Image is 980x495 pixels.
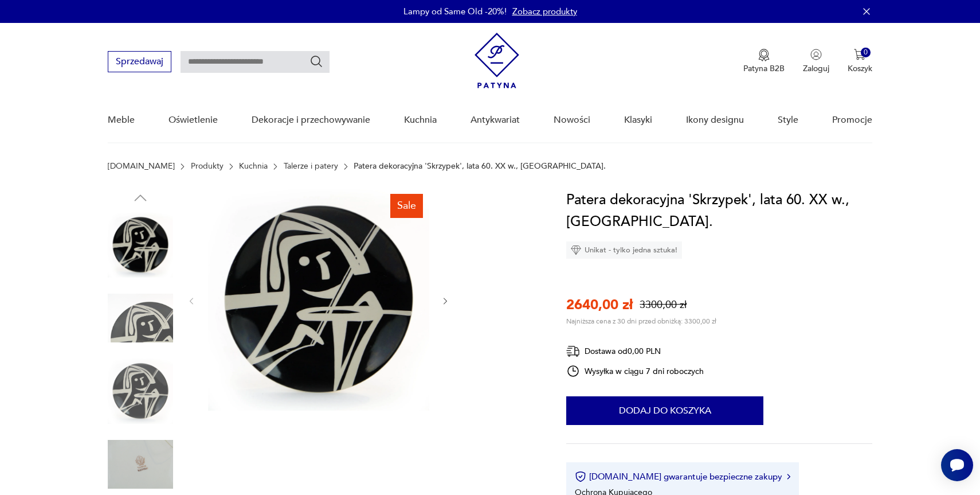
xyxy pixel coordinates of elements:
button: Zaloguj [803,49,829,74]
a: Kuchnia [239,162,268,171]
p: 3300,00 zł [640,298,687,312]
a: Promocje [832,98,872,142]
div: Unikat - tylko jedna sztuka! [566,241,682,259]
a: Klasyki [624,98,652,142]
a: Ikona medaluPatyna B2B [743,49,785,74]
img: Ikona koszyka [854,49,865,60]
img: Ikona diamentu [571,245,581,255]
iframe: Smartsupp widget button [941,449,973,481]
a: Meble [108,98,135,142]
p: 2640,00 zł [566,295,633,314]
img: Zdjęcie produktu Patera dekoracyjna 'Skrzypek', lata 60. XX w., Tułowice. [108,286,173,351]
a: Style [778,98,798,142]
img: Zdjęcie produktu Patera dekoracyjna 'Skrzypek', lata 60. XX w., Tułowice. [108,358,173,424]
p: Koszyk [848,63,872,74]
p: Lampy od Same Old -20%! [403,6,507,17]
a: Produkty [191,162,224,171]
img: Zdjęcie produktu Patera dekoracyjna 'Skrzypek', lata 60. XX w., Tułowice. [108,212,173,278]
a: [DOMAIN_NAME] [108,162,175,171]
p: Patera dekoracyjna 'Skrzypek', lata 60. XX w., [GEOGRAPHIC_DATA]. [354,162,606,171]
a: Sprzedawaj [108,59,171,67]
img: Ikona certyfikatu [575,471,586,482]
a: Dekoracje i przechowywanie [252,98,370,142]
p: Zaloguj [803,63,829,74]
a: Kuchnia [404,98,437,142]
p: Patyna B2B [743,63,785,74]
img: Ikonka użytkownika [810,49,822,60]
img: Ikona dostawy [566,344,580,358]
div: 0 [861,48,871,57]
img: Ikona medalu [758,49,770,61]
button: Dodaj do koszyka [566,396,763,425]
a: Nowości [554,98,590,142]
a: Oświetlenie [168,98,218,142]
a: Talerze i patery [284,162,338,171]
div: Wysyłka w ciągu 7 dni roboczych [566,364,704,378]
a: Zobacz produkty [512,6,577,17]
button: 0Koszyk [848,49,872,74]
button: Sprzedawaj [108,51,171,72]
div: Dostawa od 0,00 PLN [566,344,704,358]
button: Szukaj [309,54,323,68]
img: Ikona strzałki w prawo [787,474,790,480]
a: Ikony designu [686,98,744,142]
a: Antykwariat [471,98,520,142]
div: Sale [390,194,423,218]
img: Patyna - sklep z meblami i dekoracjami vintage [475,33,519,88]
button: Patyna B2B [743,49,785,74]
h1: Patera dekoracyjna 'Skrzypek', lata 60. XX w., [GEOGRAPHIC_DATA]. [566,189,872,233]
button: [DOMAIN_NAME] gwarantuje bezpieczne zakupy [575,471,790,482]
p: Najniższa cena z 30 dni przed obniżką: 3300,00 zł [566,317,716,326]
img: Zdjęcie produktu Patera dekoracyjna 'Skrzypek', lata 60. XX w., Tułowice. [208,189,429,411]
